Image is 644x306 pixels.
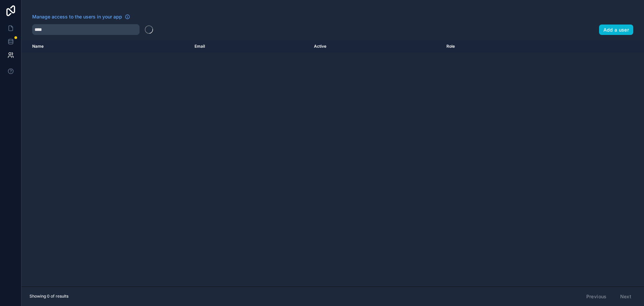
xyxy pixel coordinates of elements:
[191,40,310,52] th: Email
[442,40,549,52] th: Role
[21,40,191,52] th: Name
[32,13,130,20] a: Manage access to the users in your app
[599,25,634,35] button: Add a user
[21,40,644,287] div: scrollable content
[310,40,442,52] th: Active
[30,294,68,299] span: Showing 0 of results
[32,13,122,20] span: Manage access to the users in your app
